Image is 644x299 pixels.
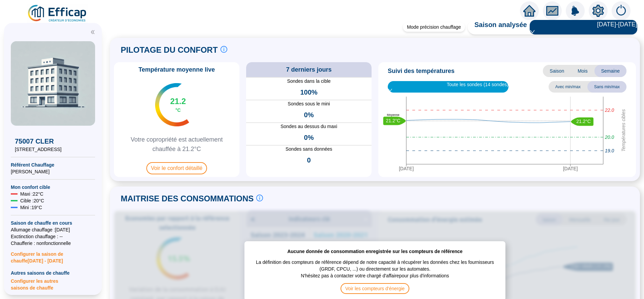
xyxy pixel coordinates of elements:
span: MAITRISE DES CONSOMMATIONS [121,193,254,204]
span: double-left [90,30,95,34]
tspan: [DATE] [563,166,578,171]
span: 21.2 [170,96,186,107]
span: 75007 CLER [15,136,91,146]
span: info-circle [256,195,263,201]
span: Saison analysée [468,20,527,34]
tspan: 20.0 [605,134,614,140]
span: Sondes sous le mini [246,100,372,107]
span: °C [175,107,181,114]
text: Moyenne [387,113,399,117]
span: Autres saisons de chauffe [11,270,95,276]
img: efficap energie logo [27,4,88,23]
span: Configurer la saison de chauffe [DATE] - [DATE] [11,247,95,264]
text: 21.2°C [576,119,591,124]
span: Voir les compteurs d'énergie [341,283,409,294]
span: Avec min/max [549,81,587,93]
span: down [530,29,637,34]
span: Suivi des températures [388,66,455,76]
span: Aucune donnée de consommation enregistrée sur les compteurs de référence [287,248,463,255]
span: Maxi : 22 °C [20,191,43,197]
span: Référent Chauffage [11,161,95,168]
tspan: [DATE] [399,166,414,171]
span: [PERSON_NAME] [11,168,95,175]
span: home [523,5,535,17]
span: 7 derniers jours [286,65,331,74]
span: Votre copropriété est actuellement chauffée à 21.2°C [117,135,237,154]
span: Toute les sondes (14 sondes) [447,82,508,87]
span: Cible : 20 °C [20,197,44,204]
span: 0 [307,155,311,165]
span: PILOTAGE DU CONFORT [121,45,218,55]
span: [STREET_ADDRESS] [15,146,91,153]
span: Mini : 19 °C [20,204,42,211]
span: Allumage chauffage : [DATE] [11,226,95,233]
img: alerts [612,1,631,20]
span: La définition des compteurs de référence dépend de notre capacité à récupérer les données chez le... [251,255,499,272]
span: Sans min/max [587,81,626,93]
span: Exctinction chauffage : -- [11,233,95,240]
span: N'hésitez pas à contacter votre chargé d'affaire pour plus d'informations [301,272,449,283]
tspan: 19.0 [605,148,614,153]
span: Sondes dans la cible [246,78,372,85]
span: down [388,88,508,93]
text: 21.2°C [386,118,401,123]
span: 2025-2026 [597,21,637,28]
span: Température moyenne live [135,65,219,74]
img: indicateur températures [155,83,189,126]
span: Sondes au dessus du maxi [246,123,372,130]
img: alerts [566,1,585,20]
span: Sondes sans données [246,146,372,153]
span: 0% [304,110,314,120]
span: 0% [304,133,314,142]
span: setting [592,5,604,17]
span: Saison [543,65,571,77]
span: fund [546,5,558,17]
span: info-circle [221,46,227,53]
tspan: 22.0 [605,107,614,113]
span: Saison de chauffe en cours [11,220,95,226]
span: 100% [300,88,317,97]
span: Voir le confort détaillé [146,162,207,174]
span: Chaufferie : non fonctionnelle [11,240,95,247]
div: Mode précision chauffage [403,22,465,32]
tspan: Températures cibles [621,109,626,152]
span: Mois [571,65,594,77]
span: Mon confort cible [11,184,95,191]
span: Semaine [594,65,626,77]
span: Configurer les autres saisons de chauffe [11,276,95,291]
